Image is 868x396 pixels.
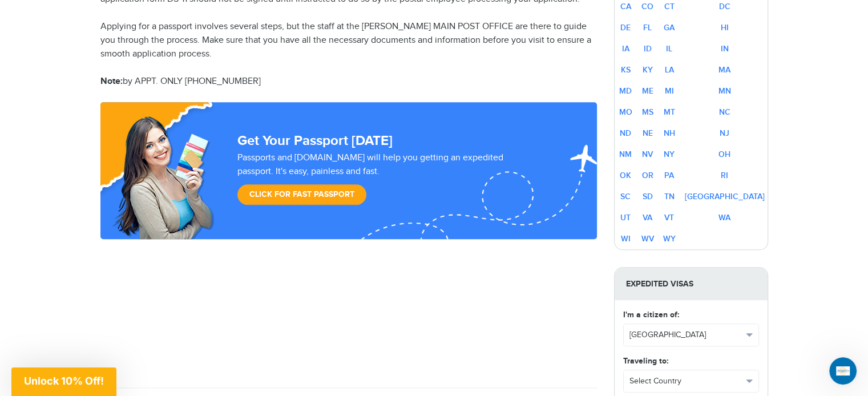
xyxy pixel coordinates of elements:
a: IL [666,44,672,54]
a: DC [719,2,730,11]
a: MA [718,65,730,75]
a: SD [643,192,653,201]
a: MI [665,86,674,96]
a: WI [621,234,631,244]
a: UT [620,213,631,223]
a: SC [620,192,631,201]
a: CT [664,2,675,11]
label: I'm a citizen of: [623,309,679,321]
a: PA [664,171,674,180]
button: [GEOGRAPHIC_DATA] [624,324,758,346]
iframe: Intercom live chat [829,357,857,385]
strong: Note: [100,76,123,87]
a: NM [619,149,632,159]
a: NH [664,128,675,138]
a: RI [721,171,728,180]
a: LA [665,65,674,75]
a: KY [643,65,653,75]
a: NV [642,149,653,159]
a: WA [718,213,730,223]
a: ND [620,128,631,138]
a: OK [620,171,631,180]
a: KS [621,65,631,75]
a: [GEOGRAPHIC_DATA] [685,192,765,201]
iframe: Customer reviews powered by Trustpilot [100,239,597,376]
a: TN [664,192,675,201]
strong: Get Your Passport [DATE] [237,132,393,149]
button: Select Country [624,370,758,392]
a: CA [620,2,631,11]
strong: Expedited Visas [615,268,768,300]
a: MT [664,107,675,117]
a: VA [643,213,652,223]
span: Select Country [629,375,742,387]
a: IN [721,44,729,54]
span: Unlock 10% Off! [24,375,104,387]
a: ID [644,44,652,54]
a: Click for Fast Passport [237,184,366,205]
a: WY [663,234,676,244]
a: NY [664,149,675,159]
a: ME [642,86,653,96]
div: Unlock 10% Off! [11,367,116,396]
a: FL [643,23,652,33]
div: Passports and [DOMAIN_NAME] will help you getting an expedited passport. It's easy, painless and ... [233,151,544,211]
a: DE [620,23,631,33]
a: WV [641,234,654,244]
a: NE [643,128,653,138]
span: [GEOGRAPHIC_DATA] [629,329,742,341]
a: HI [721,23,729,33]
p: Applying for a passport involves several steps, but the staff at the [PERSON_NAME] MAIN POST OFFI... [100,20,597,61]
a: MD [619,86,632,96]
a: CO [641,2,653,11]
a: GA [664,23,675,33]
a: MO [619,107,632,117]
a: NC [719,107,730,117]
a: MN [718,86,731,96]
a: VT [664,213,674,223]
a: IA [622,44,629,54]
a: NJ [720,128,729,138]
a: MS [642,107,653,117]
a: OR [642,171,653,180]
p: by APPT. ONLY [PHONE_NUMBER] [100,75,597,88]
label: Traveling to: [623,355,668,367]
a: OH [718,149,730,159]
